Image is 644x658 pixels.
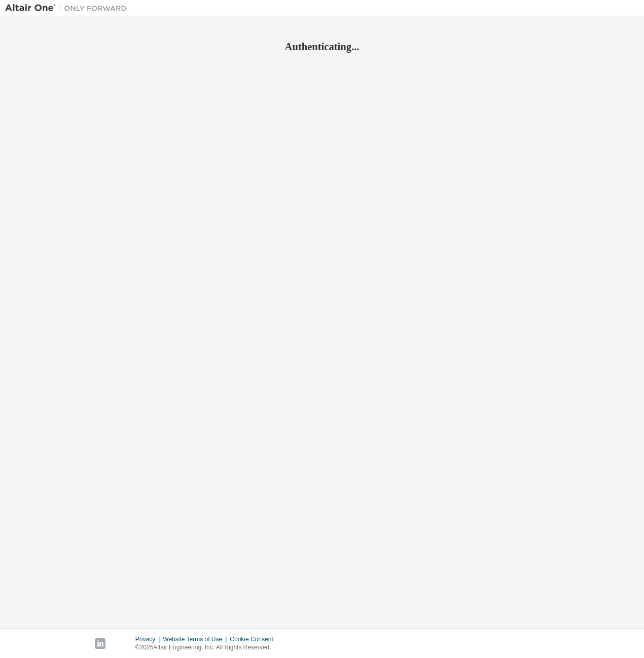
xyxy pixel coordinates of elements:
[230,635,279,643] div: Cookie Consent
[95,638,105,649] img: linkedin.svg
[163,635,230,643] div: Website Terms of Use
[5,40,639,53] h2: Authenticating...
[135,643,279,652] p: © 2025 Altair Engineering, Inc. All Rights Reserved.
[135,635,163,643] div: Privacy
[5,3,132,13] img: Altair One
